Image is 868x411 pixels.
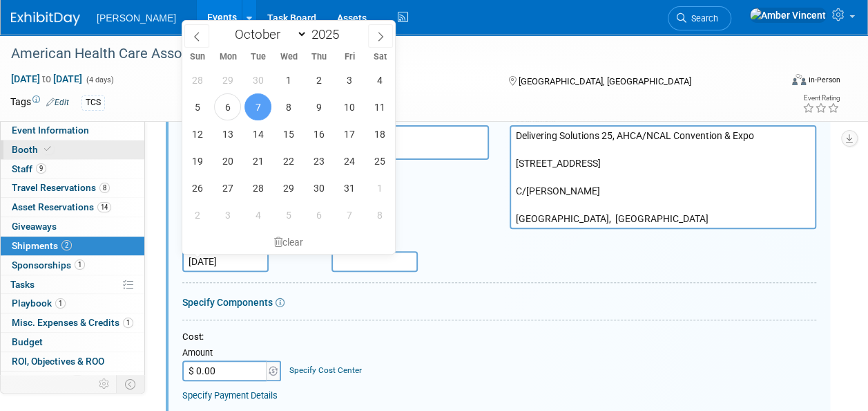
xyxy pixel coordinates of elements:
input: Year [307,26,349,42]
span: Shipments [12,240,72,251]
span: Attachments [12,375,84,386]
div: TCS [81,95,105,110]
span: October 12, 2025 [184,120,211,147]
span: [DATE] [DATE] [10,73,83,85]
span: [PERSON_NAME] [97,12,176,24]
span: Asset Reservations [12,201,111,212]
span: (4 days) [85,75,114,84]
img: Format-Inperson.png [792,74,806,85]
img: Amber Vincent [749,8,827,23]
span: to [40,73,53,84]
span: October 19, 2025 [184,147,211,174]
a: Attachments10 [1,372,144,390]
span: October 21, 2025 [244,147,271,174]
span: October 26, 2025 [184,174,211,201]
span: October 23, 2025 [305,147,332,174]
div: Event Format [720,72,840,93]
span: Search [686,13,718,24]
div: In-Person [808,75,840,85]
span: October 9, 2025 [305,93,332,120]
span: Booth [12,144,54,155]
span: Sponsorships [12,259,85,271]
span: October 4, 2025 [366,66,393,93]
span: October 14, 2025 [244,120,271,147]
span: October 6, 2025 [214,93,241,120]
span: [GEOGRAPHIC_DATA], [GEOGRAPHIC_DATA] [519,76,691,86]
span: 10 [70,375,84,385]
span: October 10, 2025 [336,93,363,120]
a: Event Information [1,121,144,140]
span: September 28, 2025 [184,66,211,93]
span: 14 [97,202,111,212]
span: October 18, 2025 [366,120,393,147]
span: Misc. Expenses & Credits [12,317,133,328]
span: October 3, 2025 [336,66,363,93]
span: November 5, 2025 [275,201,302,228]
span: 1 [55,298,66,309]
a: Travel Reservations8 [1,179,144,197]
span: October 24, 2025 [336,147,363,174]
img: ExhibitDay [11,12,80,26]
span: October 7, 2025 [244,93,271,120]
span: October 13, 2025 [214,120,241,147]
div: Event Rating [802,95,840,102]
span: 1 [123,318,133,328]
a: Asset Reservations14 [1,198,144,217]
span: October 31, 2025 [336,174,363,201]
span: Staff [12,163,46,174]
span: November 3, 2025 [214,201,241,228]
span: Sun [182,53,213,62]
span: November 8, 2025 [366,201,393,228]
span: November 2, 2025 [184,201,211,228]
select: Month [228,26,307,43]
a: Specify Payment Details [182,390,278,401]
span: November 4, 2025 [244,201,271,228]
div: Cost: [182,331,816,344]
a: Shipments2 [1,237,144,255]
span: October 2, 2025 [305,66,332,93]
span: September 29, 2025 [214,66,241,93]
span: October 1, 2025 [275,66,302,93]
a: Specify Cost Center [289,365,362,375]
div: American Health Care Association Annual Convention (AHCA) [6,42,769,66]
a: Edit [46,98,69,107]
span: Wed [273,53,304,62]
span: 9 [36,163,46,174]
a: Tasks [1,275,144,294]
span: October 17, 2025 [336,120,363,147]
span: November 6, 2025 [305,201,332,228]
span: 1 [75,259,85,270]
span: Thu [304,53,334,62]
span: October 22, 2025 [275,147,302,174]
span: Giveaways [12,221,57,232]
span: October 30, 2025 [305,174,332,201]
a: Budget [1,333,144,351]
body: Rich Text Area. Press ALT-0 for help. [8,6,614,19]
a: Staff9 [1,160,144,179]
span: Travel Reservations [12,182,110,193]
a: Specify Components [182,297,273,308]
span: October 20, 2025 [214,147,241,174]
a: Sponsorships1 [1,256,144,275]
span: 2 [61,240,72,250]
td: Personalize Event Tab Strip [93,375,117,393]
a: Misc. Expenses & Credits1 [1,313,144,332]
span: Tasks [10,279,35,290]
span: Sat [365,53,395,62]
span: October 15, 2025 [275,120,302,147]
span: October 16, 2025 [305,120,332,147]
span: October 25, 2025 [366,147,393,174]
i: Booth reservation complete [44,145,51,153]
span: October 11, 2025 [366,93,393,120]
span: Playbook [12,298,66,309]
div: Delivery Date: [331,232,474,251]
span: October 8, 2025 [275,93,302,120]
span: Mon [213,53,243,62]
span: Fri [334,53,365,62]
div: clear [182,230,395,254]
td: Toggle Event Tabs [117,375,145,393]
span: Tue [243,53,273,62]
a: Giveaways [1,217,144,236]
span: November 7, 2025 [336,201,363,228]
span: November 1, 2025 [366,174,393,201]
